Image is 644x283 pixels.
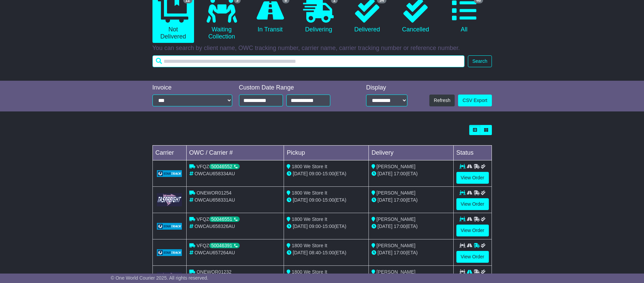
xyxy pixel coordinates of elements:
[209,216,240,222] div: 50046551
[372,197,451,204] div: (ETA)
[186,146,284,160] td: OWC / Carrier #
[194,224,235,229] span: OWCAU658326AU
[377,216,415,222] span: [PERSON_NAME]
[194,250,235,255] span: OWCAU657264AU
[293,197,308,203] span: [DATE]
[372,170,451,177] div: (ETA)
[287,197,366,204] div: - (ETA)
[377,164,415,169] span: [PERSON_NAME]
[287,223,366,230] div: - (ETA)
[323,250,334,255] span: 15:00
[372,249,451,256] div: (ETA)
[152,146,186,160] td: Carrier
[456,198,489,210] a: View Order
[456,172,489,184] a: View Order
[209,243,240,248] div: 50046391
[394,197,406,203] span: 17:00
[323,197,334,203] span: 15:00
[196,243,240,248] span: VFQZ
[378,250,392,255] span: [DATE]
[292,164,327,169] span: 1800 We Store It
[323,171,334,176] span: 15:00
[111,275,209,281] span: © One World Courier 2025. All rights reserved.
[194,197,235,203] span: OWCAU658331AU
[394,250,406,255] span: 17:00
[377,190,415,196] span: [PERSON_NAME]
[453,146,492,160] td: Status
[152,84,232,92] div: Invoice
[378,224,392,229] span: [DATE]
[196,216,240,222] span: VFQZ
[456,251,489,263] a: View Order
[293,250,308,255] span: [DATE]
[309,197,321,203] span: 09:00
[378,197,392,203] span: [DATE]
[196,164,240,169] span: VFQZ
[309,171,321,176] span: 09:00
[157,249,182,256] img: GetCarrierServiceLogo
[292,190,327,196] span: 1800 We Store It
[309,250,321,255] span: 08:40
[152,45,492,52] p: You can search by client name, OWC tracking number, carrier name, carrier tracking number or refe...
[309,224,321,229] span: 09:00
[377,243,415,248] span: [PERSON_NAME]
[196,190,231,196] span: ONEWOR01254
[292,269,327,275] span: 1800 We Store It
[293,171,308,176] span: [DATE]
[209,164,240,169] div: 50046552
[284,146,369,160] td: Pickup
[194,171,235,176] span: OWCAU658334AU
[239,84,348,92] div: Custom Date Range
[196,269,231,275] span: ONEWOR01232
[468,55,492,67] button: Search
[372,223,451,230] div: (ETA)
[157,223,182,230] img: GetCarrierServiceLogo
[429,95,455,106] button: Refresh
[456,225,489,236] a: View Order
[157,170,182,177] img: GetCarrierServiceLogo
[293,224,308,229] span: [DATE]
[394,171,406,176] span: 17:00
[377,269,415,275] span: [PERSON_NAME]
[458,95,492,106] a: CSV Export
[394,224,406,229] span: 17:00
[366,84,407,92] div: Display
[323,224,334,229] span: 15:00
[292,216,327,222] span: 1800 We Store It
[368,146,453,160] td: Delivery
[378,171,392,176] span: [DATE]
[287,249,366,256] div: - (ETA)
[292,243,327,248] span: 1800 We Store It
[287,170,366,177] div: - (ETA)
[157,193,182,206] img: GetCarrierServiceLogo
